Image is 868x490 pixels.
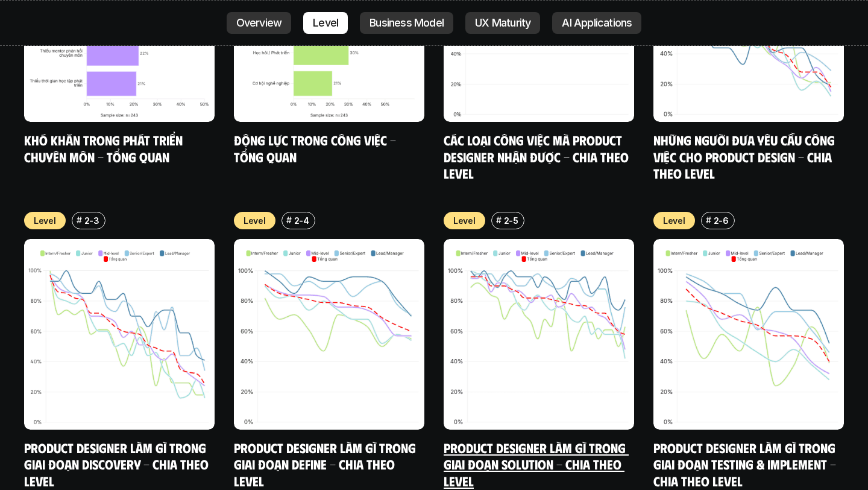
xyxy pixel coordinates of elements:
[653,132,838,181] a: Những người đưa yêu cầu công việc cho Product Design - Chia theo Level
[465,12,540,34] a: UX Maturity
[286,215,292,224] h6: #
[370,17,444,29] p: Business Model
[360,12,453,34] a: Business Model
[562,17,632,29] p: AI Applications
[34,214,56,227] p: Level
[475,17,530,29] p: UX Maturity
[714,214,729,227] p: 2-6
[84,214,99,227] p: 2-3
[313,17,338,29] p: Level
[294,214,309,227] p: 2-4
[227,12,292,34] a: Overview
[244,214,266,227] p: Level
[77,215,82,224] h6: #
[444,439,629,489] a: Product Designer làm gì trong giai đoạn Solution - Chia theo Level
[234,132,399,165] a: Động lực trong công việc - Tổng quan
[234,439,419,489] a: Product Designer làm gì trong giai đoạn Define - Chia theo Level
[303,12,348,34] a: Level
[453,214,476,227] p: Level
[504,214,518,227] p: 2-5
[653,439,839,489] a: Product Designer làm gì trong giai đoạn Testing & Implement - Chia theo Level
[663,214,685,227] p: Level
[552,12,641,34] a: AI Applications
[706,215,711,224] h6: #
[24,132,186,165] a: Khó khăn trong phát triển chuyên môn - Tổng quan
[444,132,632,181] a: Các loại công việc mà Product Designer nhận được - Chia theo Level
[236,17,282,29] p: Overview
[496,215,502,224] h6: #
[24,439,212,489] a: Product Designer làm gì trong giai đoạn Discovery - Chia theo Level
